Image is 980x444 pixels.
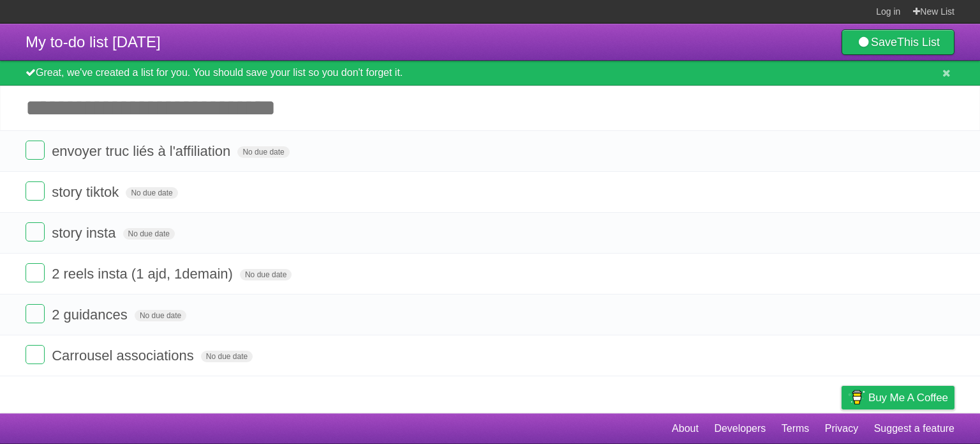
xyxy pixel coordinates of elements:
a: Suggest a feature [874,417,954,441]
span: story tiktok [52,184,122,200]
label: Done [26,222,45,241]
a: Developers [714,417,766,441]
span: Carrousel associations [52,348,197,364]
span: My to-do list [DATE] [26,33,161,50]
span: No due date [126,187,177,199]
a: Terms [782,417,810,441]
span: No due date [201,351,253,362]
span: No due date [135,310,186,321]
span: envoyer truc liés à l'affiliation [52,143,234,159]
a: Buy me a coffee [842,386,954,410]
span: 2 reels insta (1 ajd, 1demain) [52,266,236,282]
span: No due date [237,146,289,158]
a: Privacy [825,417,858,441]
label: Done [26,181,45,201]
span: story insta [52,225,119,241]
b: This List [897,36,940,49]
span: Buy me a coffee [868,387,948,409]
span: No due date [240,269,292,280]
a: About [672,417,699,441]
img: Buy me a coffee [848,387,865,408]
a: SaveThis List [842,29,954,55]
span: No due date [123,228,175,240]
label: Done [26,141,45,160]
label: Done [26,304,45,323]
label: Done [26,345,45,364]
label: Done [26,263,45,282]
span: 2 guidances [52,307,131,323]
